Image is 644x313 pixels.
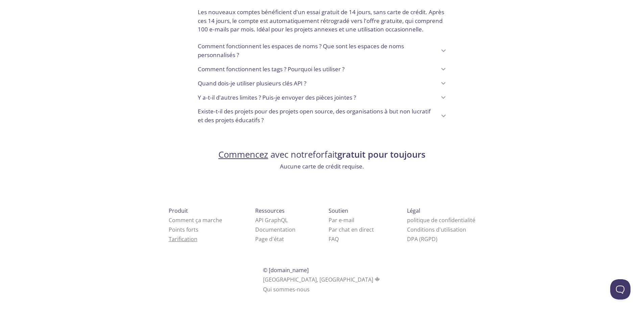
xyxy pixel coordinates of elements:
font: forfait [313,149,337,160]
font: Ressources [255,207,285,214]
a: Points forts [169,226,198,233]
font: Existe-t-il des projets pour des projets open source, des organisations à but non lucratif et des... [198,107,431,124]
font: FAQ [329,235,339,243]
font: Quand dois-je utiliser plusieurs clés API ? [198,79,306,87]
font: Légal [407,207,420,214]
font: gratuit pour toujours [337,149,426,160]
a: Conditions d'utilisation [407,226,466,233]
div: Comment fonctionnent les espaces de noms ? Que sont les espaces de noms personnalisés ? [192,39,452,62]
font: Les nouveaux comptes bénéficient d'un essai gratuit de 14 jours, sans carte de crédit. Après ces ... [198,8,444,33]
a: API GraphQL [255,216,288,224]
div: Quand dois-je utiliser plusieurs clés API ? [192,76,452,90]
div: Existe-t-il des projets pour des projets open source, des organisations à but non lucratif et des... [192,104,452,127]
font: avec notre [270,149,313,160]
a: politique de confidentialité [407,216,475,224]
font: Comment fonctionnent les tags ? Pourquoi les utiliser ? [198,65,344,73]
a: Comment ça marche [169,216,222,224]
font: Aucune carte de crédit requise. [280,162,364,170]
a: Page d'état [255,235,284,243]
font: Par e-mail [329,216,354,224]
font: Soutien [329,207,348,214]
a: Commencez [218,149,268,160]
div: Y a-t-il d'autres limites ? Puis-je envoyer des pièces jointes ? [192,90,452,104]
font: Par chat en direct [329,226,374,233]
div: Comment fonctionnent les tags ? Pourquoi les utiliser ? [192,62,452,76]
a: DPA (RGPD) [407,235,437,243]
div: Comment fonctionne l'essai ? Et l'offre gratuite ? [192,5,452,39]
a: Documentation [255,226,295,233]
font: Produit [169,207,188,214]
a: Qui sommes-nous [263,286,310,293]
font: Comment fonctionnent les espaces de noms ? Que sont les espaces de noms personnalisés ? [198,42,404,59]
font: [GEOGRAPHIC_DATA], [GEOGRAPHIC_DATA] [263,276,373,283]
iframe: Aide Scout Beacon - Ouvrir [610,279,630,299]
font: © [DOMAIN_NAME] [263,266,309,274]
font: Y a-t-il d'autres limites ? Puis-je envoyer des pièces jointes ? [198,94,356,101]
a: Tarification [169,235,197,243]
